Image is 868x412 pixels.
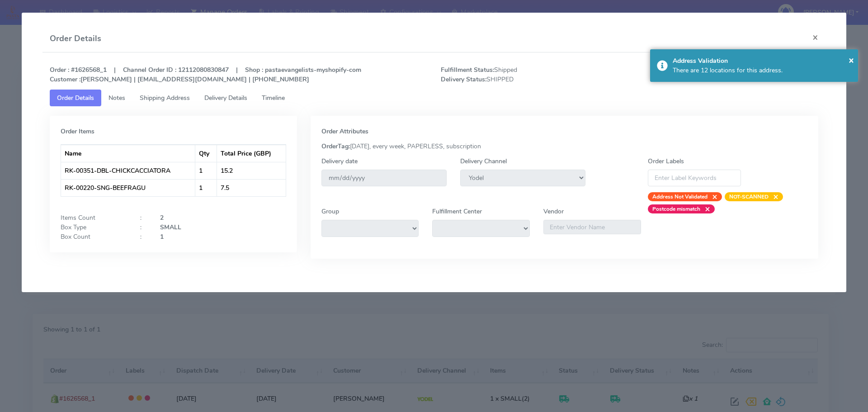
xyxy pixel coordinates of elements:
[321,142,350,151] strong: OrderTag:
[434,65,630,84] span: Shipped SHIPPED
[195,145,217,162] th: Qty
[673,66,852,75] div: There are 12 locations for this address.
[61,127,94,136] strong: Order Items
[321,156,358,166] label: Delivery date
[700,204,710,213] span: ×
[708,192,717,201] span: ×
[849,53,854,67] button: Close
[217,145,286,162] th: Total Price (GBP)
[108,94,125,102] span: Notes
[543,207,564,216] label: Vendor
[50,33,101,45] h4: Order Details
[805,25,826,49] button: Close
[769,192,778,201] span: ×
[321,127,368,136] strong: Order Attributes
[133,232,153,242] div: :
[204,94,247,102] span: Delivery Details
[61,145,196,162] th: Name
[54,223,133,232] div: Box Type
[652,193,708,200] strong: Address Not Validated
[321,207,339,216] label: Group
[543,220,641,234] input: Enter Vendor Name
[315,142,815,151] div: [DATE], every week, PAPERLESS, subscription
[217,179,286,196] td: 7.5
[195,162,217,179] td: 1
[262,94,285,102] span: Timeline
[652,205,700,213] strong: Postcode mismatch
[61,179,196,196] td: RK-00220-SNG-BEEFRAGU
[441,66,494,74] strong: Fulfillment Status:
[140,94,190,102] span: Shipping Address
[160,213,164,222] strong: 2
[61,162,196,179] td: RK-00351-DBL-CHICKCACCIATORA
[648,156,684,166] label: Order Labels
[160,232,164,241] strong: 1
[460,156,507,166] label: Delivery Channel
[217,162,286,179] td: 15.2
[441,75,486,84] strong: Delivery Status:
[50,75,80,84] strong: Customer :
[648,170,741,186] input: Enter Label Keywords
[50,66,361,84] strong: Order : #1626568_1 | Channel Order ID : 12112080830847 | Shop : pastaevangelists-myshopify-com [P...
[160,223,181,232] strong: SMALL
[54,232,133,242] div: Box Count
[133,213,153,223] div: :
[849,54,854,66] span: ×
[133,223,153,232] div: :
[195,179,217,196] td: 1
[57,94,94,102] span: Order Details
[432,207,482,216] label: Fulfillment Center
[729,193,769,200] strong: NOT-SCANNED
[54,213,133,223] div: Items Count
[673,56,852,66] div: Address Validation
[50,90,819,106] ul: Tabs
